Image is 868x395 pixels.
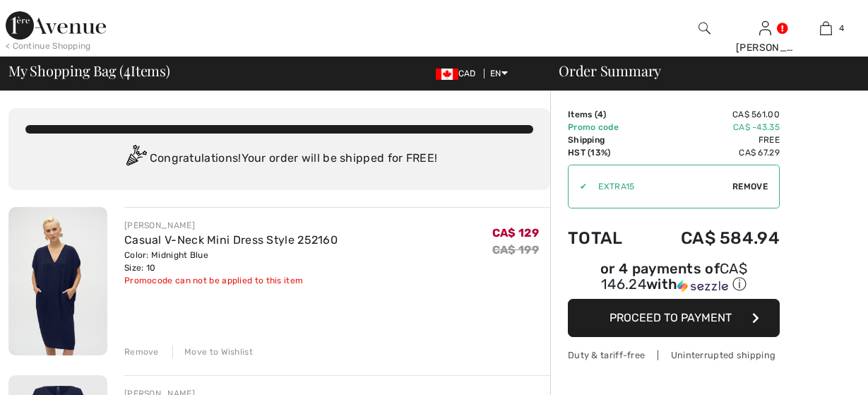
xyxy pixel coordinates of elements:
td: CA$ 561.00 [643,108,780,121]
img: 1ère Avenue [6,11,106,40]
td: Free [643,134,780,146]
div: or 4 payments of with [568,262,780,294]
s: CA$ 199 [492,243,539,257]
span: Proceed to Payment [610,311,732,324]
a: Sign In [759,21,771,35]
div: Color: Midnight Blue Size: 10 [124,249,338,274]
div: [PERSON_NAME] [736,40,795,55]
img: Canadian Dollar [436,69,458,80]
span: CAD [436,69,482,78]
td: Total [568,214,643,262]
button: Proceed to Payment [568,299,780,337]
img: Casual V-Neck Mini Dress Style 252160 [8,207,107,355]
a: 4 [797,20,856,37]
span: My Shopping Bag ( Items) [8,64,170,78]
div: < Continue Shopping [6,40,91,52]
td: CA$ 584.94 [643,214,780,262]
img: My Bag [820,20,832,37]
td: CA$ 67.29 [643,146,780,159]
img: My Info [759,20,771,37]
span: CA$ 129 [492,226,539,240]
a: Casual V-Neck Mini Dress Style 252160 [124,233,338,247]
div: or 4 payments ofCA$ 146.24withSezzle Click to learn more about Sezzle [568,262,780,299]
input: Promo code [587,165,732,208]
img: search the website [698,20,711,37]
div: Congratulations! Your order will be shipped for FREE! [25,145,533,173]
td: Items ( ) [568,108,643,121]
span: CA$ 146.24 [601,260,747,293]
div: [PERSON_NAME] [124,219,338,232]
div: Move to Wishlist [172,346,253,358]
div: Promocode can not be applied to this item [124,274,338,287]
iframe: Opens a widget where you can chat to one of our agents [778,353,854,388]
span: EN [490,69,508,78]
img: Congratulation2.svg [121,145,150,173]
td: HST (13%) [568,146,643,159]
td: Promo code [568,121,643,134]
span: 4 [839,22,844,35]
div: Duty & tariff-free | Uninterrupted shipping [568,348,780,362]
div: ✔ [569,180,587,193]
div: Order Summary [542,64,860,78]
td: Shipping [568,134,643,146]
td: CA$ -43.35 [643,121,780,134]
span: 4 [598,110,603,119]
span: 4 [124,60,131,78]
img: Sezzle [677,280,728,293]
div: Remove [124,346,159,358]
span: Remove [732,180,768,193]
